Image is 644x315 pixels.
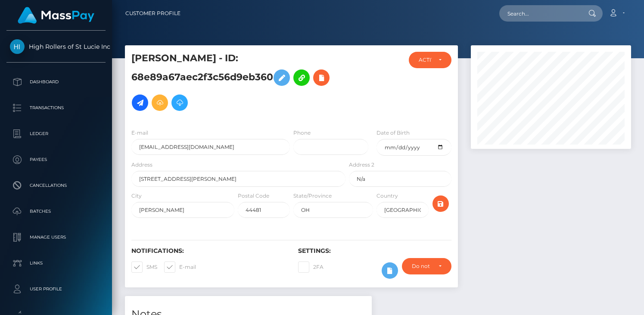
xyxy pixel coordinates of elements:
[10,231,102,244] p: Manage Users
[349,161,374,169] label: Address 2
[376,192,398,200] label: Country
[238,192,269,200] label: Postal Code
[412,263,432,270] div: Do not require
[6,97,106,119] a: Transactions
[6,123,106,145] a: Ledger
[298,261,324,273] label: 2FA
[6,43,106,50] span: High Rollers of St Lucie Inc
[298,247,452,255] h6: Settings:
[6,252,106,274] a: Links
[10,39,25,54] img: High Rollers of St Lucie Inc
[293,192,332,200] label: State/Province
[131,161,152,169] label: Address
[125,4,180,22] a: Customer Profile
[131,52,341,115] h5: [PERSON_NAME] - ID: 68e89a67aec2f3c56d9eb360
[409,52,451,68] button: ACTIVE
[293,129,311,137] label: Phone
[10,153,102,166] p: Payees
[164,261,196,273] label: E-mail
[499,5,580,22] input: Search...
[10,76,102,88] p: Dashboard
[6,227,106,248] a: Manage Users
[18,7,94,24] img: MassPay Logo
[10,101,102,114] p: Transactions
[10,127,102,140] p: Ledger
[131,261,157,273] label: SMS
[376,129,410,137] label: Date of Birth
[6,71,106,93] a: Dashboard
[6,175,106,196] a: Cancellations
[131,247,285,255] h6: Notifications:
[10,179,102,192] p: Cancellations
[131,192,142,200] label: City
[419,57,432,63] div: ACTIVE
[6,149,106,170] a: Payees
[10,205,102,218] p: Batches
[6,201,106,222] a: Batches
[131,129,148,137] label: E-mail
[402,258,451,274] button: Do not require
[132,94,148,111] a: Initiate Payout
[10,283,102,296] p: User Profile
[6,278,106,300] a: User Profile
[10,257,102,270] p: Links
